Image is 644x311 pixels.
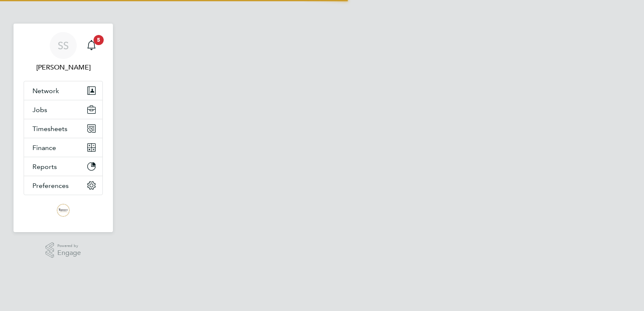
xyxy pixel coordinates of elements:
[24,157,102,176] button: Reports
[24,138,102,157] button: Finance
[56,204,70,217] img: trevettgroup-logo-retina.png
[24,62,103,72] span: Steve Shine
[32,106,47,114] span: Jobs
[32,87,59,95] span: Network
[24,100,102,119] button: Jobs
[83,32,100,59] a: 5
[24,32,103,72] a: SS[PERSON_NAME]
[24,119,102,138] button: Timesheets
[24,204,103,217] a: Go to home page
[32,144,56,152] span: Finance
[57,249,81,257] span: Engage
[13,24,113,232] nav: Main navigation
[32,182,69,190] span: Preferences
[24,81,102,100] button: Network
[32,125,67,133] span: Timesheets
[32,163,57,171] span: Reports
[58,40,69,51] span: SS
[57,242,81,249] span: Powered by
[24,176,102,195] button: Preferences
[94,35,104,45] span: 5
[46,242,81,258] a: Powered byEngage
